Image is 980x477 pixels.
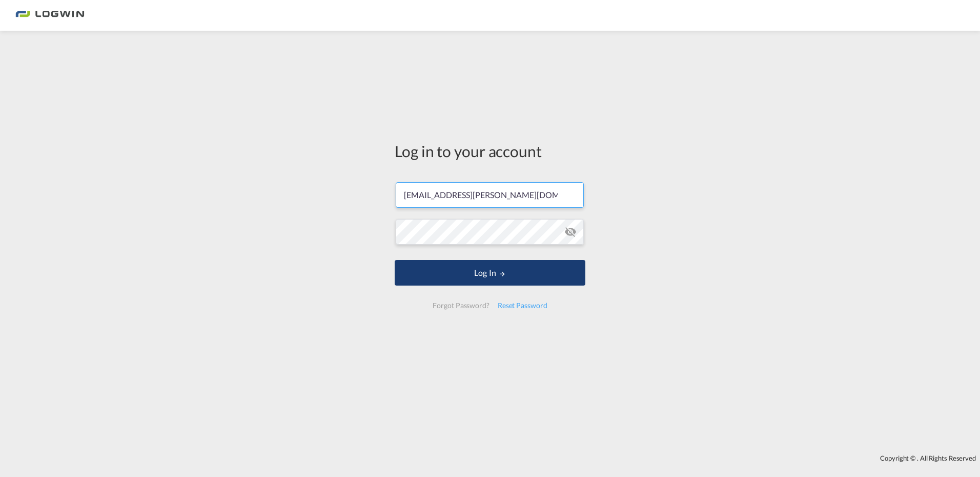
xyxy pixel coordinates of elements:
div: Forgot Password? [428,296,493,315]
img: bc73a0e0d8c111efacd525e4c8ad7d32.png [15,4,85,27]
div: Log in to your account [395,140,585,162]
div: Reset Password [494,296,552,315]
button: LOGIN [395,260,585,286]
input: Enter email/phone number [396,182,584,208]
md-icon: icon-eye-off [564,226,577,238]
